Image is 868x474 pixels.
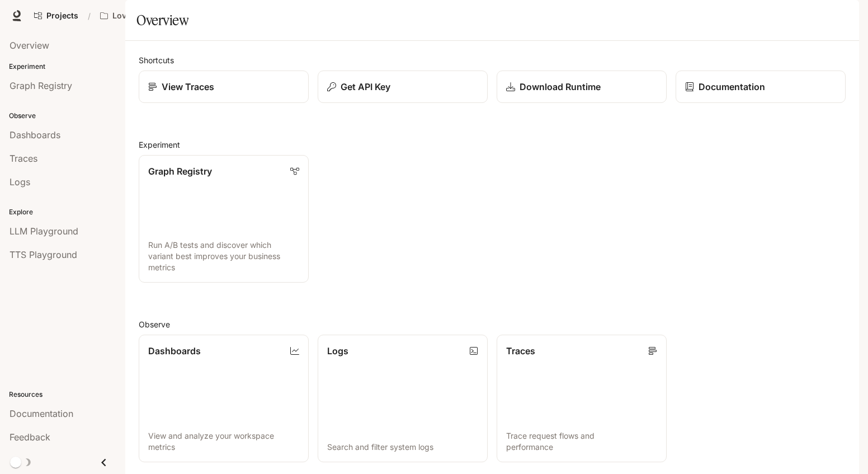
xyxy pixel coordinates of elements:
a: Go to projects [29,4,83,27]
h2: Experiment [139,139,846,151]
p: View Traces [162,80,214,93]
p: Run A/B tests and discover which variant best improves your business metrics [148,240,299,273]
a: DashboardsView and analyze your workspace metrics [139,335,309,462]
p: Search and filter system logs [327,442,478,453]
a: TracesTrace request flows and performance [497,335,667,462]
a: Documentation [676,71,846,103]
p: Dashboards [148,344,201,358]
h2: Observe [139,318,846,330]
p: Documentation [699,80,765,93]
a: LogsSearch and filter system logs [318,335,488,462]
p: Love Bird Cam [112,11,168,21]
p: View and analyze your workspace metrics [148,430,299,453]
span: Projects [46,11,78,21]
a: View Traces [139,71,309,103]
div: / [83,10,95,22]
h1: Overview [136,9,188,31]
p: Get API Key [341,80,390,93]
button: Open workspace menu [95,4,186,27]
p: Trace request flows and performance [506,430,657,453]
p: Graph Registry [148,165,212,178]
p: Traces [506,344,535,358]
a: Download Runtime [497,71,667,103]
a: Graph RegistryRun A/B tests and discover which variant best improves your business metrics [139,155,309,283]
p: Download Runtime [520,80,601,93]
p: Logs [327,344,348,358]
button: Get API Key [318,71,488,103]
h2: Shortcuts [139,54,846,66]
